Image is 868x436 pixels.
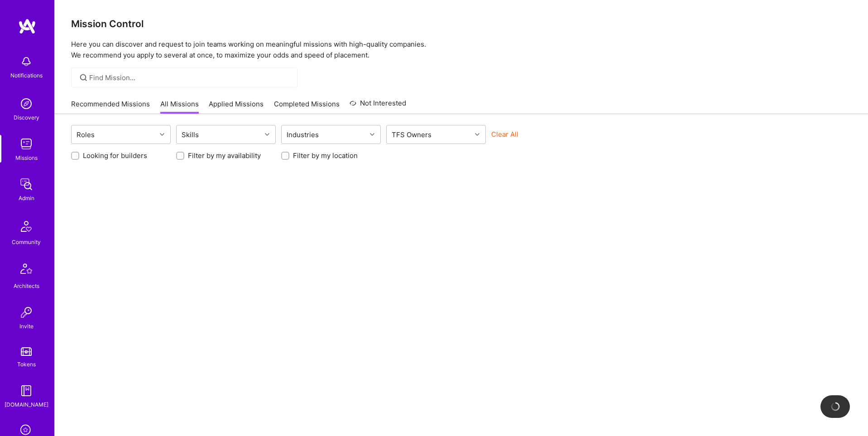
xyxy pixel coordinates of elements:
[19,321,34,331] div: Invite
[274,99,340,114] a: Completed Missions
[17,382,35,400] img: guide book
[15,216,37,237] img: Community
[15,153,38,163] div: Missions
[160,99,199,114] a: All Missions
[265,132,269,137] i: icon Chevron
[71,39,852,61] p: Here you can discover and request to join teams working on meaningful missions with high-quality ...
[89,73,291,82] input: Find Mission...
[83,151,147,160] label: Looking for builders
[491,129,518,139] button: Clear All
[17,303,35,321] img: Invite
[389,128,434,141] div: TFS Owners
[15,259,37,281] img: Architects
[19,193,34,203] div: Admin
[5,400,48,409] div: [DOMAIN_NAME]
[17,95,35,113] img: discovery
[17,53,35,71] img: bell
[12,237,41,247] div: Community
[350,98,406,114] a: Not Interested
[14,113,39,122] div: Discovery
[78,72,89,83] i: icon SearchGrey
[71,99,150,114] a: Recommended Missions
[17,135,35,153] img: teamwork
[209,99,264,114] a: Applied Missions
[17,175,35,193] img: admin teamwork
[71,18,852,29] h3: Mission Control
[160,132,164,137] i: icon Chevron
[475,132,480,137] i: icon Chevron
[21,347,32,356] img: tokens
[14,281,39,291] div: Architects
[179,128,201,141] div: Skills
[293,151,358,160] label: Filter by my location
[10,71,43,80] div: Notifications
[18,18,36,34] img: logo
[370,132,374,137] i: icon Chevron
[188,151,261,160] label: Filter by my availability
[829,401,841,412] img: loading
[74,128,97,141] div: Roles
[17,359,36,369] div: Tokens
[284,128,321,141] div: Industries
